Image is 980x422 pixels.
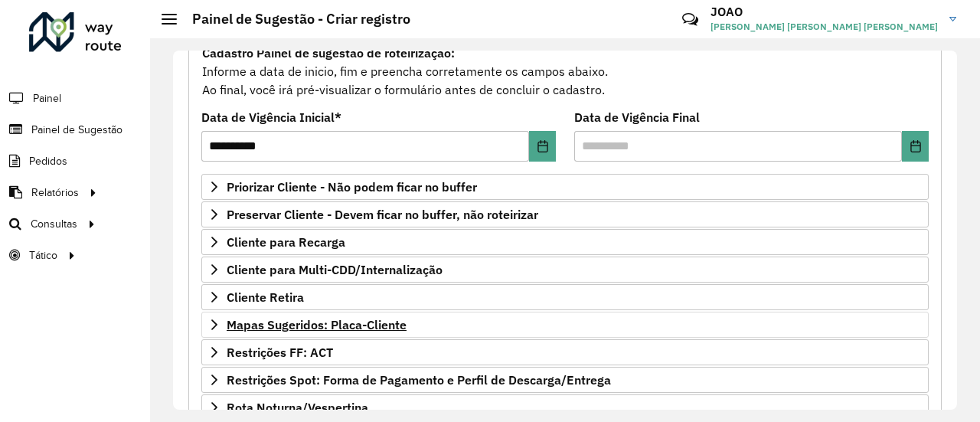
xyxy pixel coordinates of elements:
[201,43,929,100] div: Informe a data de inicio, fim e preencha corretamente os campos abaixo. Ao final, você irá pré-vi...
[227,346,333,358] span: Restrições FF: ACT
[29,247,57,263] span: Tático
[710,5,938,19] h3: JOAO
[177,11,410,28] h2: Painel de Sugestão - Criar registro
[574,108,700,126] label: Data de Vigência Final
[202,45,455,61] strong: Cadastro Painel de sugestão de roteirização:
[529,131,556,162] button: Choose Date
[201,284,929,310] a: Cliente Retira
[227,374,611,386] span: Restrições Spot: Forma de Pagamento e Perfil de Descarga/Entrega
[31,185,79,201] span: Relatórios
[227,319,407,331] span: Mapas Sugeridos: Placa-Cliente
[33,90,61,106] span: Painel
[201,367,929,393] a: Restrições Spot: Forma de Pagamento e Perfil de Descarga/Entrega
[201,339,929,365] a: Restrições FF: ACT
[201,174,929,200] a: Priorizar Cliente - Não podem ficar no buffer
[710,20,938,34] span: [PERSON_NAME] [PERSON_NAME] [PERSON_NAME]
[227,401,368,414] span: Rota Noturna/Vespertina
[29,153,67,169] span: Pedidos
[227,263,443,276] span: Cliente para Multi-CDD/Internalização
[201,394,929,420] a: Rota Noturna/Vespertina
[227,208,538,221] span: Preservar Cliente - Devem ficar no buffer, não roteirizar
[201,229,929,255] a: Cliente para Recarga
[201,257,929,283] a: Cliente para Multi-CDD/Internalização
[201,312,929,338] a: Mapas Sugeridos: Placa-Cliente
[31,216,77,232] span: Consultas
[227,291,304,303] span: Cliente Retira
[201,108,341,126] label: Data de Vigência Inicial
[902,131,929,162] button: Choose Date
[227,181,477,193] span: Priorizar Cliente - Não podem ficar no buffer
[227,236,345,248] span: Cliente para Recarga
[201,201,929,227] a: Preservar Cliente - Devem ficar no buffer, não roteirizar
[674,3,707,36] a: Contato Rápido
[31,122,122,138] span: Painel de Sugestão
